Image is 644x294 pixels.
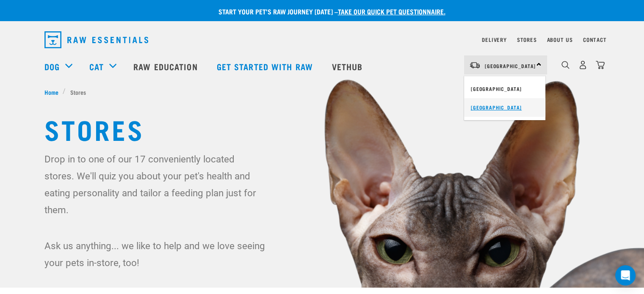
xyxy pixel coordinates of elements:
img: home-icon-1@2x.png [561,61,569,69]
h1: Stores [44,113,600,144]
p: Drop in to one of our 17 conveniently located stores. We'll quiz you about your pet's health and ... [44,151,267,218]
a: [GEOGRAPHIC_DATA] [464,98,545,117]
a: About Us [547,38,572,41]
img: van-moving.png [469,61,481,69]
a: Home [44,88,63,96]
a: [GEOGRAPHIC_DATA] [464,80,545,98]
a: take our quick pet questionnaire. [338,9,445,13]
a: Stores [517,38,537,41]
nav: breadcrumbs [44,88,600,96]
a: Raw Education [125,49,208,83]
p: Ask us anything... we like to help and we love seeing your pets in-store, too! [44,237,267,271]
span: [GEOGRAPHIC_DATA] [485,64,536,67]
nav: dropdown navigation [38,28,607,52]
a: Vethub [323,49,373,83]
a: Get started with Raw [208,49,323,83]
div: Open Intercom Messenger [615,265,636,286]
a: Delivery [482,38,506,41]
a: Dog [44,60,60,73]
a: Contact [583,38,607,41]
a: Cat [89,60,104,73]
img: home-icon@2x.png [596,60,605,69]
span: Home [44,88,58,96]
img: Raw Essentials Logo [44,31,148,48]
img: user.png [578,60,587,69]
